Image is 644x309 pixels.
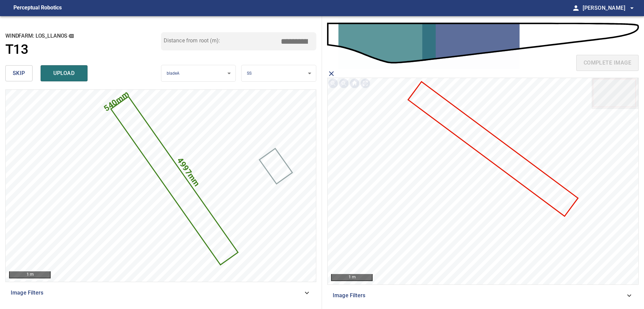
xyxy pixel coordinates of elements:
[583,3,636,13] span: [PERSON_NAME]
[175,156,202,188] text: 4997mm
[5,285,316,301] div: Image Filters
[327,70,335,78] span: close matching imageResolution:
[167,71,180,76] span: bladeA
[11,289,303,297] span: Image Filters
[247,71,252,76] span: SS
[5,32,161,40] h2: windfarm: Los_Llanos
[67,32,75,40] button: copy message details
[349,78,360,89] img: Go home
[102,89,131,113] text: 540mm
[241,65,316,82] div: SS
[5,65,33,81] button: skip
[572,4,580,12] span: person
[161,65,236,82] div: bladeA
[164,38,220,43] label: Distance from root (m):
[13,3,62,13] figcaption: Perceptual Robotics
[5,42,28,57] h1: T13
[333,292,625,300] span: Image Filters
[360,78,371,89] img: Toggle full page
[628,4,636,12] span: arrow_drop_down
[338,78,349,89] img: Zoom out
[327,287,639,304] div: Image Filters
[580,1,636,15] button: [PERSON_NAME]
[41,65,88,81] button: upload
[13,69,25,78] span: skip
[328,78,338,89] img: Zoom in
[48,69,80,78] span: upload
[5,42,161,57] a: T13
